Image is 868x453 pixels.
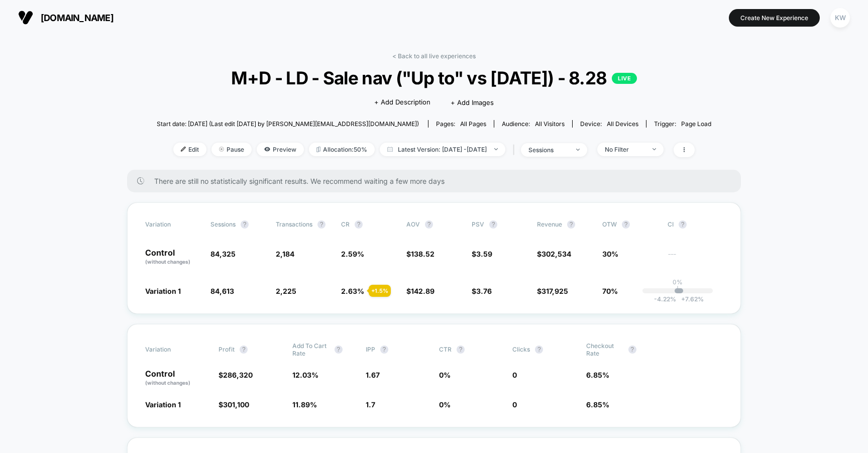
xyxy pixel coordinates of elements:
[535,346,543,354] button: ?
[369,285,391,297] div: + 1.5 %
[512,400,517,409] span: 0
[622,220,630,229] button: ?
[654,120,711,128] div: Trigger:
[411,287,435,295] span: 142.89
[380,143,505,156] span: Latest Version: [DATE] - [DATE]
[830,8,850,28] div: KW
[472,250,492,258] span: $
[366,400,375,409] span: 1.7
[219,371,253,379] span: $
[612,73,637,84] p: LIVE
[154,177,721,185] span: There are still no statistically significant results. We recommend waiting a few more days
[586,371,609,379] span: 6.85 %
[510,143,521,157] span: |
[184,67,683,88] span: M+D - LD - Sale nav ("Up to" vs [DATE]) - 8.28
[173,143,206,156] span: Edit
[219,400,249,409] span: $
[567,220,575,229] button: ?
[586,400,609,409] span: 6.85 %
[602,250,618,258] span: 30%
[668,220,723,229] span: CI
[537,287,568,295] span: $
[219,147,224,152] img: end
[145,220,200,229] span: Variation
[827,8,853,28] button: KW
[512,371,517,379] span: 0
[276,250,294,258] span: 2,184
[210,287,234,295] span: 84,613
[541,287,568,295] span: 317,925
[425,220,433,229] button: ?
[366,346,375,353] span: IPP
[15,10,117,26] button: [DOMAIN_NAME]
[541,250,571,258] span: 302,534
[241,220,249,229] button: ?
[439,400,451,409] span: 0 %
[605,146,645,153] div: No Filter
[681,295,685,303] span: +
[276,220,312,228] span: Transactions
[576,149,580,151] img: end
[145,249,200,266] p: Control
[210,250,236,258] span: 84,325
[673,278,683,286] p: 0%
[489,220,497,229] button: ?
[676,295,704,303] span: 7.62 %
[677,286,679,293] p: |
[380,346,388,354] button: ?
[528,146,569,154] div: sessions
[387,147,393,152] img: calendar
[654,295,676,303] span: -4.22 %
[406,220,420,228] span: AOV
[145,370,208,387] p: Control
[276,287,296,295] span: 2,225
[145,380,190,386] span: (without changes)
[476,287,492,295] span: 3.76
[341,250,364,258] span: 2.59 %
[210,220,236,228] span: Sessions
[355,220,363,229] button: ?
[681,120,711,128] span: Page Load
[411,250,435,258] span: 138.52
[460,120,486,128] span: all pages
[476,250,492,258] span: 3.59
[341,220,350,228] span: CR
[512,346,530,353] span: Clicks
[406,250,435,258] span: $
[374,97,430,107] span: + Add Description
[502,120,565,128] div: Audience:
[219,346,235,353] span: Profit
[602,287,618,295] span: 70%
[537,220,562,228] span: Revenue
[18,10,33,25] img: Visually logo
[628,346,636,354] button: ?
[494,148,498,150] img: end
[257,143,304,156] span: Preview
[679,220,687,229] button: ?
[436,120,486,128] div: Pages:
[537,250,571,258] span: $
[240,346,248,354] button: ?
[586,342,623,357] span: Checkout Rate
[602,220,658,229] span: OTW
[316,147,320,152] img: rebalance
[457,346,465,354] button: ?
[668,251,723,266] span: ---
[145,259,190,265] span: (without changes)
[145,287,181,295] span: Variation 1
[535,120,565,128] span: All Visitors
[439,346,452,353] span: CTR
[472,287,492,295] span: $
[223,371,253,379] span: 286,320
[472,220,484,228] span: PSV
[223,400,249,409] span: 301,100
[181,147,186,152] img: edit
[653,148,656,150] img: end
[607,120,638,128] span: all devices
[157,120,419,128] span: Start date: [DATE] (Last edit [DATE] by [PERSON_NAME][EMAIL_ADDRESS][DOMAIN_NAME])
[392,52,476,60] a: < Back to all live experiences
[406,287,435,295] span: $
[451,98,494,106] span: + Add Images
[292,342,330,357] span: Add To Cart Rate
[145,400,181,409] span: Variation 1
